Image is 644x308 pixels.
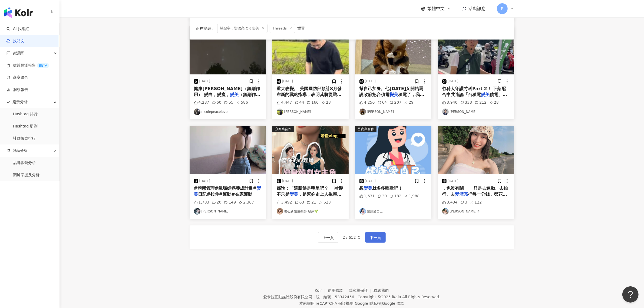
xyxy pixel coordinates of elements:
span: ，是幫妳走上人生舞台 每個新娘都是限 [277,192,342,203]
a: 洞察報告 [6,87,28,93]
img: logo [4,7,33,18]
img: KOL Avatar [359,109,366,115]
div: 44 [295,100,304,105]
div: 29 [404,100,414,105]
mark: 變美 [390,92,398,97]
div: [DATE] [282,79,293,84]
span: 想 [359,186,364,191]
button: 商業合作 [355,126,431,174]
span: 上一頁 [322,234,334,241]
span: #體態管理#氣場媽媽養成計畫# [194,186,257,191]
span: 都說：「這新娘是明星吧？」 妝髮不只是 [277,186,343,197]
div: [DATE] [282,179,293,184]
img: post-image [438,126,514,174]
span: | [354,301,355,306]
div: 3,940 [442,100,458,105]
div: [DATE] [365,79,376,84]
div: 182 [389,194,401,199]
div: [DATE] [448,179,459,184]
img: post-image [190,26,266,74]
span: 繁體中文 [428,6,445,12]
div: 21 [307,200,316,205]
div: 623 [319,200,331,205]
div: 統一編號：53342456 [316,295,354,299]
div: 商業合作 [361,126,374,132]
a: KOL Avatar[PERSON_NAME] [277,109,344,115]
img: KOL Avatar [194,109,200,115]
mark: 變美 [481,92,490,97]
a: 使用條款 [328,288,349,293]
span: P [501,6,503,12]
span: 正在搜尋 ： [196,26,215,31]
div: 4,447 [277,100,292,105]
img: post-image [190,126,266,174]
a: searchAI 找網紅 [6,26,29,32]
div: 28 [489,100,499,105]
span: 健康[PERSON_NAME]（無副作用） 變白，變瘦， [194,86,260,97]
div: 207 [389,100,401,105]
div: 20 [212,200,222,205]
iframe: Help Scout Beacon - Open [622,286,639,303]
img: post-image [272,126,349,174]
a: 品牌帳號分析 [13,160,36,166]
span: 重大改變。 美國國防部預計8月發布新的戰略指導，表明其將從戰略模糊轉向明確承諾，以相當於國土防禦的水平保衛台灣。 [277,86,342,109]
img: post-image [355,126,431,174]
button: 上一頁 [318,232,338,243]
div: 1,631 [359,194,375,199]
div: [DATE] [448,79,459,84]
div: 60 [212,100,222,105]
span: rise [6,100,10,104]
div: [DATE] [365,179,376,184]
mark: 變美 [230,92,239,97]
a: KOL Avatar[PERSON_NAME] [442,109,510,115]
img: post-image [355,26,431,74]
a: KOL Avatar[PERSON_NAME] [359,109,427,115]
mark: 變美 [194,186,261,197]
span: | [381,301,382,306]
div: 333 [460,100,472,105]
a: Hashtag 監測 [13,124,38,129]
div: 愛卡拉互動媒體股份有限公司 [263,295,312,299]
img: KOL Avatar [359,208,366,215]
img: KOL Avatar [442,109,449,115]
span: 資源庫 [12,47,24,59]
div: 122 [470,200,482,205]
mark: 變美 [364,186,372,191]
span: 就多多唱歌吧！ [372,186,403,191]
div: 2,307 [239,200,254,205]
span: 活動訊息 [469,6,486,11]
span: 趨勢分析 [12,96,28,108]
a: Kolr [315,288,328,293]
div: 63 [295,200,304,205]
span: Threads [270,24,295,33]
a: 商案媒合 [6,75,28,80]
div: [DATE] [199,179,210,184]
img: post-image [438,26,514,74]
button: 下一頁 [365,232,386,243]
div: 1,783 [194,200,209,205]
mark: 變漂亮 [455,192,468,197]
div: 586 [236,100,248,105]
a: 關鍵字提及分析 [13,172,39,178]
a: KOL Avatar健康愛自己 [359,208,427,215]
a: KOL Avatarnicolepeacelove [194,109,262,115]
div: 28 [321,100,331,105]
a: Google 隱私權 [355,301,381,306]
div: 30 [378,194,387,199]
div: 3,434 [442,200,458,205]
a: Google 條款 [382,301,404,306]
span: 竹科人守護竹科Part 2！ 下架配合中共造謠「台積電 [442,86,506,97]
div: 160 [307,100,319,105]
a: 隱私權保護 [349,288,374,293]
div: 64 [378,100,387,105]
div: 商業合作 [279,126,292,132]
div: 3 [460,200,467,205]
a: iKala [392,295,401,299]
a: 效益預測報告BETA [6,63,49,68]
a: 社群帳號排行 [13,136,36,141]
span: 幫自己加餐。他[DATE]又開始罵說政府把台積電 [359,86,424,97]
div: [DATE] [199,79,210,84]
span: 下一頁 [370,234,381,241]
div: 3,492 [277,200,292,205]
img: KOL Avatar [277,109,283,115]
